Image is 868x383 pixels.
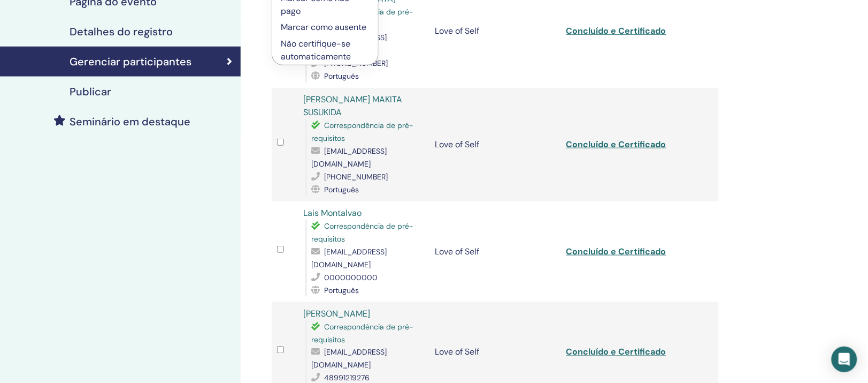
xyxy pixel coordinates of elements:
[429,201,561,302] td: Love of Self
[70,25,173,38] h4: Detalhes do registro
[324,273,378,282] span: 0000000000
[281,37,370,63] p: Não certifique-se automaticamente
[303,308,370,319] a: [PERSON_NAME]
[311,322,413,344] span: Correspondência de pré-requisitos
[311,121,413,143] span: Correspondência de pré-requisitos
[324,373,370,383] span: 48991219276
[311,221,413,244] span: Correspondência de pré-requisitos
[566,139,666,150] a: Concluído e Certificado
[70,85,111,98] h4: Publicar
[566,347,666,358] a: Concluído e Certificado
[70,55,191,68] h4: Gerenciar participantes
[311,247,387,269] span: [EMAIL_ADDRESS][DOMAIN_NAME]
[70,115,190,128] h4: Seminário em destaque
[281,21,370,34] p: Marcar como ausente
[832,347,857,372] div: Open Intercom Messenger
[303,94,402,118] a: [PERSON_NAME] MAKITA SUSUKIDA
[566,25,666,36] a: Concluído e Certificado
[429,88,561,201] td: Love of Self
[324,286,359,295] span: Português
[324,71,359,81] span: Português
[324,172,388,182] span: [PHONE_NUMBER]
[566,246,666,257] a: Concluído e Certificado
[324,58,388,68] span: [PHONE_NUMBER]
[311,348,387,370] span: [EMAIL_ADDRESS][DOMAIN_NAME]
[311,146,387,169] span: [EMAIL_ADDRESS][DOMAIN_NAME]
[303,207,362,219] a: Lais Montalvao
[324,185,359,194] span: Português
